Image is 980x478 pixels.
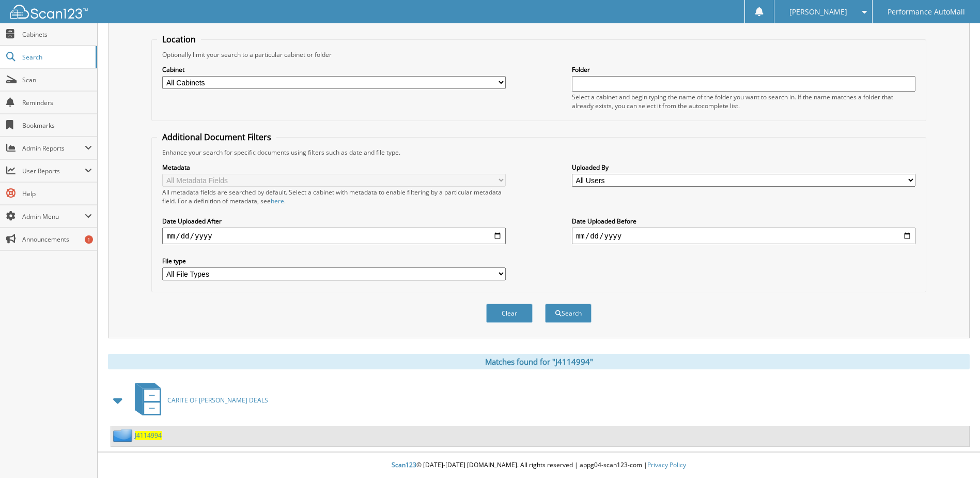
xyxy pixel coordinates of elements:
[572,228,915,244] input: end
[572,65,915,74] label: Folder
[22,30,92,39] span: Cabinets
[572,163,915,172] label: Uploaded By
[928,428,980,478] iframe: Chat Widget
[392,460,416,469] span: Scan123
[22,144,85,153] span: Admin Reports
[157,131,276,143] legend: Additional Document Filters
[85,235,93,244] div: 1
[162,228,506,244] input: start
[162,188,506,205] div: All metadata fields are searched by default. Select a cabinet with metadata to enable filtering b...
[22,98,92,107] span: Reminders
[129,380,268,421] a: CARITE OF [PERSON_NAME] DEALS
[22,189,92,198] span: Help
[271,197,284,205] a: here
[789,9,847,15] span: [PERSON_NAME]
[572,93,915,110] div: Select a cabinet and begin typing the name of the folder you want to search in. If the name match...
[10,5,88,19] img: scan123-logo-white.svg
[167,396,268,405] span: CARITE OF [PERSON_NAME] DEALS
[22,53,90,62] span: Search
[157,34,201,45] legend: Location
[162,257,506,265] label: File type
[22,76,92,84] span: Scan
[22,235,92,244] span: Announcements
[135,431,162,440] a: J4114994
[108,354,970,369] div: Matches found for "J4114994"
[157,148,920,157] div: Enhance your search for specific documents using filters such as date and file type.
[545,304,592,323] button: Search
[162,163,506,172] label: Metadata
[162,65,506,74] label: Cabinet
[22,212,85,221] span: Admin Menu
[486,304,533,323] button: Clear
[162,217,506,226] label: Date Uploaded After
[888,9,965,15] span: Performance AutoMall
[22,121,92,130] span: Bookmarks
[22,167,85,175] span: User Reports
[572,217,915,226] label: Date Uploaded Before
[98,453,980,478] div: © [DATE]-[DATE] [DOMAIN_NAME]. All rights reserved | appg04-scan123-com |
[113,429,135,442] img: folder2.png
[157,50,920,59] div: Optionally limit your search to a particular cabinet or folder
[647,460,686,469] a: Privacy Policy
